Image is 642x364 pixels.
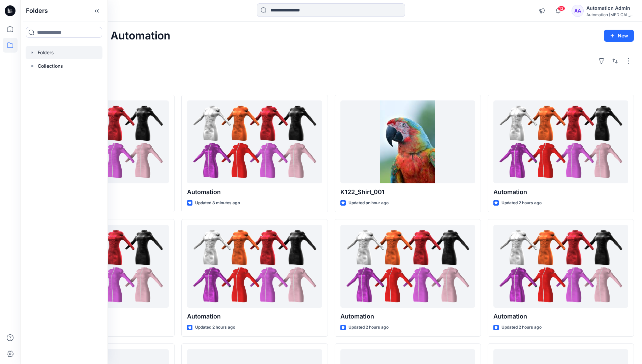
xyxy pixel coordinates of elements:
p: K122_Shirt_001 [340,187,475,197]
p: Automation [187,187,322,197]
a: Automation [187,100,322,184]
p: Automation [493,312,628,321]
p: Updated 8 minutes ago [195,200,240,207]
div: AA [572,5,584,17]
a: Automation [493,100,628,184]
p: Collections [38,62,63,70]
div: Automation Admin [586,4,634,12]
a: Automation [493,225,628,308]
p: Updated 2 hours ago [195,324,235,331]
h4: Styles [28,80,634,88]
a: Automation [187,225,322,308]
p: Automation [187,312,322,321]
span: 13 [558,6,565,11]
p: Updated an hour ago [348,200,389,207]
p: Automation [340,312,475,321]
a: K122_Shirt_001 [340,100,475,184]
a: Automation [340,225,475,308]
p: Updated 2 hours ago [348,324,389,331]
button: New [604,30,634,42]
p: Updated 2 hours ago [501,324,542,331]
p: Updated 2 hours ago [501,200,542,207]
div: Automation [MEDICAL_DATA]... [586,12,634,17]
p: Automation [493,187,628,197]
